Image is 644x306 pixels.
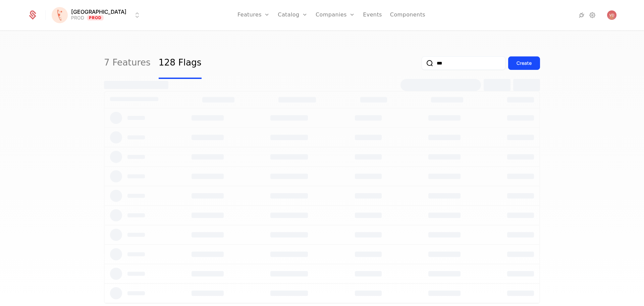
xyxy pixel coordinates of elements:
img: Vasilije Dolic [607,10,616,20]
img: Florence [52,7,68,23]
div: PROD [71,14,84,21]
div: Create [517,60,532,67]
a: 128 Flags [159,47,202,79]
button: Select environment [54,8,141,23]
span: [GEOGRAPHIC_DATA] [71,9,126,14]
button: Open user button [607,10,616,20]
button: Create [508,56,540,70]
a: Settings [588,11,596,19]
span: Prod [87,15,104,20]
a: 7 Features [104,47,151,79]
a: Integrations [578,11,586,19]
